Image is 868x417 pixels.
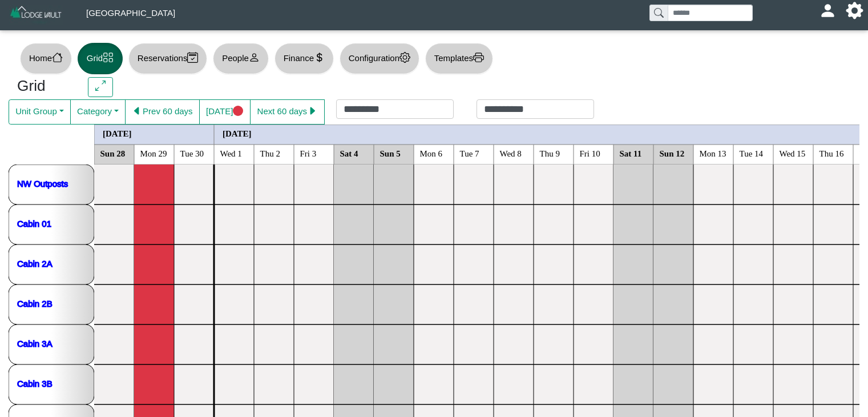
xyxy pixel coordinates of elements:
[425,43,493,74] button: Templatesprinter
[700,149,726,158] text: Mon 13
[336,99,454,119] input: Check in
[660,149,685,158] text: Sun 12
[477,99,594,119] input: Check out
[78,43,123,74] button: Gridgrid
[17,338,53,348] a: Cabin 3A
[103,129,132,138] text: [DATE]
[850,6,859,15] svg: gear fill
[260,149,280,158] text: Thu 2
[580,149,600,158] text: Fri 10
[233,106,244,117] svg: circle fill
[220,149,242,158] text: Wed 1
[17,178,68,188] a: NW Outposts
[17,298,53,308] a: Cabin 2B
[20,43,72,74] button: Homehouse
[95,81,106,91] svg: arrows angle expand
[17,77,71,95] h3: Grid
[70,99,126,125] button: Category
[199,99,251,125] button: [DATE]circle fill
[823,6,832,15] svg: person fill
[540,149,560,158] text: Thu 9
[9,5,63,25] img: Z
[223,129,252,138] text: [DATE]
[460,149,480,158] text: Tue 7
[380,149,401,158] text: Sun 5
[819,149,844,158] text: Thu 16
[128,43,207,74] button: Reservationscalendar2 check
[125,99,200,125] button: caret left fillPrev 60 days
[399,52,410,63] svg: gear
[103,52,114,63] svg: grid
[213,43,268,74] button: Peopleperson
[300,149,317,158] text: Fri 3
[9,99,71,125] button: Unit Group
[314,52,325,63] svg: currency dollar
[88,77,112,98] button: arrows angle expand
[500,149,522,158] text: Wed 8
[274,43,334,74] button: Financecurrency dollar
[780,149,806,158] text: Wed 15
[473,52,484,63] svg: printer
[187,52,198,63] svg: calendar2 check
[100,149,126,158] text: Sun 28
[340,43,419,74] button: Configurationgear
[17,218,51,228] a: Cabin 01
[340,149,359,158] text: Sat 4
[307,106,318,117] svg: caret right fill
[180,149,204,158] text: Tue 30
[52,52,63,63] svg: house
[249,52,260,63] svg: person
[17,258,53,268] a: Cabin 2A
[140,149,167,158] text: Mon 29
[620,149,642,158] text: Sat 11
[250,99,325,125] button: Next 60 dayscaret right fill
[654,8,663,17] svg: search
[740,149,764,158] text: Tue 14
[420,149,443,158] text: Mon 6
[17,378,53,388] a: Cabin 3B
[132,106,143,117] svg: caret left fill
